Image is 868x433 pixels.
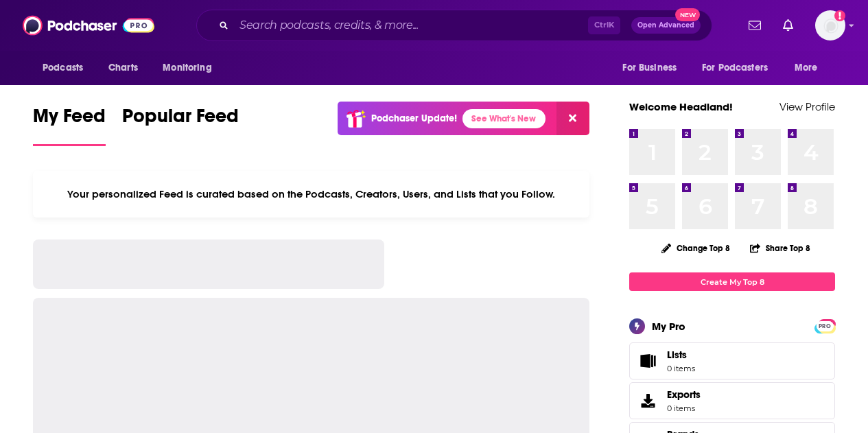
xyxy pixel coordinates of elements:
[749,235,811,261] button: Share Top 8
[785,55,835,81] button: open menu
[652,320,685,333] div: My Pro
[163,58,211,78] span: Monitoring
[629,382,835,419] a: Exports
[588,16,620,34] span: Ctrl K
[108,58,138,78] span: Charts
[777,14,799,37] a: Show notifications dropdown
[675,8,700,21] span: New
[33,55,101,81] button: open menu
[629,272,835,291] a: Create My Top 8
[667,349,687,361] span: Lists
[43,58,83,78] span: Podcasts
[834,10,845,21] svg: Add a profile image
[634,351,661,371] span: Lists
[196,10,712,41] div: Search podcasts, credits, & more...
[371,113,457,124] p: Podchaser Update!
[815,10,845,40] button: Show profile menu
[629,100,733,113] a: Welcome Headland!
[462,109,546,128] a: See What's New
[99,55,146,81] a: Charts
[634,391,661,410] span: Exports
[122,104,239,146] a: Popular Feed
[817,321,833,331] span: PRO
[629,342,835,379] a: Lists
[122,104,239,136] span: Popular Feed
[795,58,818,78] span: More
[631,17,701,34] button: Open AdvancedNew
[702,58,768,78] span: For Podcasters
[23,12,154,38] img: Podchaser - Follow, Share and Rate Podcasts
[667,388,701,401] span: Exports
[815,10,845,40] img: User Profile
[667,349,695,361] span: Lists
[153,55,229,81] button: open menu
[653,239,738,257] button: Change Top 8
[637,22,694,29] span: Open Advanced
[622,58,677,78] span: For Business
[667,403,701,413] span: 0 items
[817,320,833,331] a: PRO
[779,100,835,113] a: View Profile
[234,14,588,36] input: Search podcasts, credits, & more...
[33,104,106,146] a: My Feed
[613,55,694,81] button: open menu
[693,55,788,81] button: open menu
[667,364,695,373] span: 0 items
[815,10,845,40] span: Logged in as headlandconsultancy
[33,171,589,218] div: Your personalized Feed is curated based on the Podcasts, Creators, Users, and Lists that you Follow.
[743,14,766,37] a: Show notifications dropdown
[33,104,106,136] span: My Feed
